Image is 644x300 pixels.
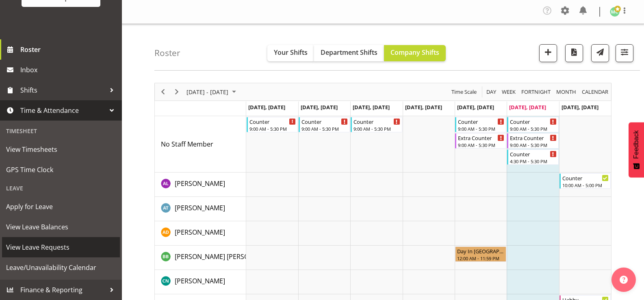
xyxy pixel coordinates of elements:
[6,201,116,213] span: Apply for Leave
[175,276,225,285] span: [PERSON_NAME]
[2,123,120,139] div: Timesheet
[501,87,517,97] button: Timeline Week
[520,87,551,97] span: Fortnight
[170,83,184,100] div: Next
[509,104,546,111] span: [DATE], [DATE]
[591,44,609,62] button: Send a list of all shifts for the selected filtered period to all rostered employees.
[247,117,298,132] div: No Staff Member"s event - Counter Begin From Monday, August 25, 2025 at 9:00:00 AM GMT+12:00 Ends...
[510,117,556,125] div: Counter
[175,227,225,237] a: [PERSON_NAME]
[175,252,277,261] span: [PERSON_NAME] [PERSON_NAME]
[20,104,106,117] span: Time & Attendance
[507,149,558,165] div: No Staff Member"s event - Counter Begin From Saturday, August 30, 2025 at 4:30:00 PM GMT+12:00 En...
[248,104,285,111] span: [DATE], [DATE]
[301,117,348,125] div: Counter
[405,104,442,111] span: [DATE], [DATE]
[274,48,308,57] span: Your Shifts
[185,87,240,97] button: August 25 - 31, 2025
[175,203,225,212] span: [PERSON_NAME]
[20,84,106,96] span: Shifts
[451,87,477,97] span: Time Scale
[485,87,498,97] button: Timeline Day
[507,117,558,132] div: No Staff Member"s event - Counter Begin From Saturday, August 30, 2025 at 9:00:00 AM GMT+12:00 En...
[353,104,390,111] span: [DATE], [DATE]
[299,117,350,132] div: No Staff Member"s event - Counter Begin From Tuesday, August 26, 2025 at 9:00:00 AM GMT+12:00 End...
[353,117,400,125] div: Counter
[2,237,120,257] a: View Leave Requests
[2,196,120,217] a: Apply for Leave
[520,87,552,97] button: Fortnight
[158,87,169,97] button: Previous
[6,143,116,155] span: View Timesheets
[249,125,296,132] div: 9:00 AM - 5:30 PM
[510,150,556,158] div: Counter
[450,87,478,97] button: Time Scale
[155,173,246,197] td: Abigail Lane resource
[486,87,497,97] span: Day
[539,44,557,62] button: Add a new shift
[610,7,620,17] img: melissa-cowen2635.jpg
[458,125,504,132] div: 9:00 AM - 5:30 PM
[6,221,116,233] span: View Leave Balances
[156,83,170,100] div: Previous
[455,246,506,262] div: Beena Beena"s event - Day In Lieu Begin From Friday, August 29, 2025 at 12:00:00 AM GMT+12:00 End...
[175,203,225,213] a: [PERSON_NAME]
[175,228,225,237] span: [PERSON_NAME]
[620,276,628,284] img: help-xxl-2.png
[457,255,504,261] div: 12:00 AM - 11:59 PM
[353,125,400,132] div: 9:00 AM - 5:30 PM
[175,179,225,188] a: [PERSON_NAME]
[510,142,556,148] div: 9:00 AM - 5:30 PM
[175,276,225,286] a: [PERSON_NAME]
[559,173,611,189] div: Abigail Lane"s event - Counter Begin From Sunday, August 31, 2025 at 10:00:00 AM GMT+12:00 Ends A...
[581,87,609,97] span: calendar
[20,284,106,296] span: Finance & Reporting
[562,104,598,111] span: [DATE], [DATE]
[2,257,120,278] a: Leave/Unavailability Calendar
[633,130,640,159] span: Feedback
[629,122,644,177] button: Feedback - Show survey
[2,160,120,180] a: GPS Time Clock
[155,270,246,294] td: Christine Neville resource
[390,48,439,57] span: Company Shifts
[6,261,116,274] span: Leave/Unavailability Calendar
[562,182,609,188] div: 10:00 AM - 5:00 PM
[186,87,229,97] span: [DATE] - [DATE]
[510,134,556,142] div: Extra Counter
[2,139,120,160] a: View Timesheets
[507,133,558,149] div: No Staff Member"s event - Extra Counter Begin From Saturday, August 30, 2025 at 9:00:00 AM GMT+12...
[161,139,213,149] a: No Staff Member
[562,174,609,182] div: Counter
[458,134,504,142] div: Extra Counter
[314,45,384,61] button: Department Shifts
[457,247,504,255] div: Day In [GEOGRAPHIC_DATA]
[510,158,556,164] div: 4:30 PM - 5:30 PM
[6,241,116,253] span: View Leave Requests
[155,246,246,270] td: Beena Beena resource
[249,117,296,125] div: Counter
[161,140,213,149] span: No Staff Member
[267,45,314,61] button: Your Shifts
[384,45,446,61] button: Company Shifts
[301,125,348,132] div: 9:00 AM - 5:30 PM
[154,48,180,58] h4: Roster
[155,116,246,173] td: No Staff Member resource
[155,197,246,221] td: Alex-Micheal Taniwha resource
[155,221,246,246] td: Amelia Denz resource
[321,48,377,57] span: Department Shifts
[457,104,494,111] span: [DATE], [DATE]
[455,133,506,149] div: No Staff Member"s event - Extra Counter Begin From Friday, August 29, 2025 at 9:00:00 AM GMT+12:0...
[175,252,277,261] a: [PERSON_NAME] [PERSON_NAME]
[175,179,225,188] span: [PERSON_NAME]
[301,104,338,111] span: [DATE], [DATE]
[20,64,118,76] span: Inbox
[458,142,504,148] div: 9:00 AM - 5:30 PM
[351,117,402,132] div: No Staff Member"s event - Counter Begin From Wednesday, August 27, 2025 at 9:00:00 AM GMT+12:00 E...
[455,117,506,132] div: No Staff Member"s event - Counter Begin From Friday, August 29, 2025 at 9:00:00 AM GMT+12:00 Ends...
[565,44,583,62] button: Download a PDF of the roster according to the set date range.
[510,125,556,132] div: 9:00 AM - 5:30 PM
[555,87,577,97] span: Month
[581,87,610,97] button: Month
[458,117,504,125] div: Counter
[20,43,118,56] span: Roster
